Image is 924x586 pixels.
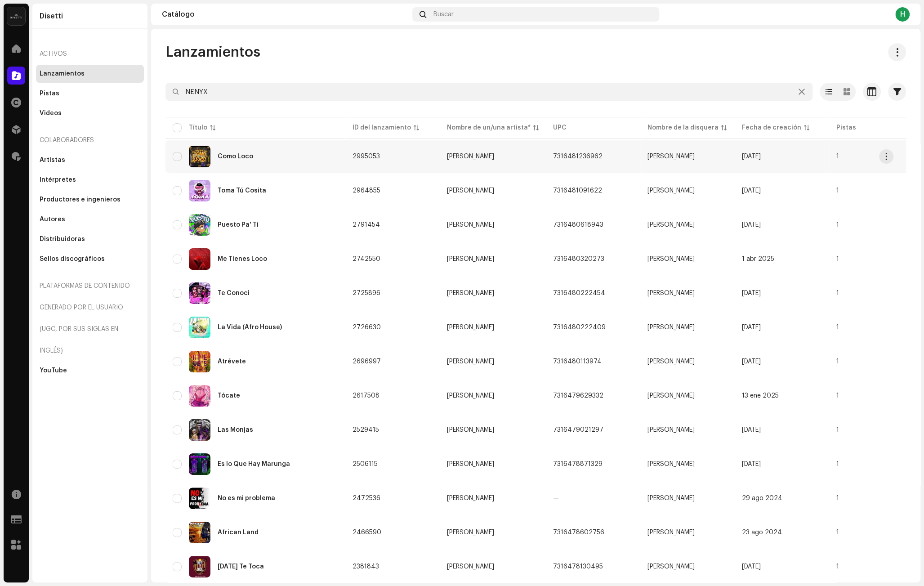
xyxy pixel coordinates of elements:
[40,90,59,97] div: Pistas
[647,358,695,365] span: Nenyx Pereira
[742,188,761,194] span: 31 jul 2025
[553,461,603,467] span: 7316478871329
[40,196,121,203] div: Productores e ingenieros
[218,188,266,194] div: Toma Tú Cosita
[836,256,839,262] span: 1
[36,250,144,268] re-m-nav-item: Sellos discográficos
[447,256,494,262] div: [PERSON_NAME]
[353,393,379,399] span: 2617508
[189,248,210,270] img: 2821741d-efda-4abb-8316-978551e913f3
[40,236,85,243] div: Distribuidoras
[447,564,494,570] div: [PERSON_NAME]
[553,529,604,536] span: 7316478602756
[647,153,695,160] span: Nenyx Pereira
[36,85,144,103] re-m-nav-item: Pistas
[836,529,839,536] span: 1
[218,427,253,433] div: Las Monjas
[647,461,695,467] span: Nenyx Pereira
[836,222,839,228] span: 1
[447,222,494,228] div: [PERSON_NAME]
[742,393,779,399] span: 13 ene 2025
[218,153,253,160] div: Como Loco
[353,358,381,365] span: 2696997
[553,564,603,570] span: 7316478130495
[36,275,144,362] re-a-nav-header: Plataformas de contenido generado por el usuario (UGC, por sus siglas en inglés)
[189,419,210,441] img: b375fa0d-6a5b-47c6-a6e2-1e9b410e505a
[36,171,144,189] re-m-nav-item: Intérpretes
[36,130,144,151] re-a-nav-header: Colaboradores
[553,188,602,194] span: 7316481091622
[40,255,105,263] div: Sellos discográficos
[40,367,67,374] div: YouTube
[447,290,494,296] div: [PERSON_NAME]
[742,461,761,467] span: 3 oct 2024
[553,358,602,365] span: 7316480113974
[218,529,259,536] div: African Land
[836,393,839,399] span: 1
[447,324,494,331] div: [PERSON_NAME]
[189,146,210,167] img: 7b2d89a0-5a69-4b5e-986c-0de4dec1eeda
[218,290,250,296] div: Te Conoci
[742,564,761,570] span: 5 jul 2024
[353,529,381,536] span: 2466590
[36,191,144,209] re-m-nav-item: Productores e ingenieros
[553,256,604,262] span: 7316480320273
[36,43,144,65] re-a-nav-header: Activos
[447,427,539,433] span: Nenyx Pereira
[553,290,605,296] span: 7316480222454
[218,461,290,467] div: Es lo Que Hay Marunga
[553,393,603,399] span: 7316479629332
[189,317,210,338] img: f93aff60-f011-462d-8104-0085a7b78263
[836,427,839,433] span: 1
[742,290,761,296] span: 20 mar 2025
[165,43,260,61] span: Lanzamientos
[836,495,839,501] span: 1
[742,529,782,536] span: 23 ago 2024
[742,427,761,433] span: 25 oct 2024
[162,11,409,18] div: Catálogo
[36,230,144,248] re-m-nav-item: Distribuidoras
[189,385,210,407] img: 38018466-32b2-463d-a6fc-492479e2c444
[40,110,62,117] div: Videos
[433,11,454,18] span: Buscar
[447,495,494,501] div: [PERSON_NAME]
[353,564,379,570] span: 2381843
[353,188,380,194] span: 2964855
[447,188,494,194] div: [PERSON_NAME]
[189,180,210,201] img: f921528d-f1fc-4857-9a23-d8e5eaf37ee5
[36,151,144,169] re-m-nav-item: Artistas
[40,157,65,164] div: Artistas
[647,123,719,132] div: Nombre de la disquera
[742,123,801,132] div: Fecha de creación
[647,393,695,399] span: Nenyx Pereira
[40,216,65,223] div: Autores
[189,351,210,372] img: a8f55225-bf97-4056-9c4c-e074dfcaa360
[836,358,839,365] span: 1
[647,495,695,501] span: Nenyx Pereira
[742,256,774,262] span: 1 abr 2025
[218,393,240,399] div: Tócate
[447,324,539,331] span: Nenyx Pereira
[189,556,210,577] img: c71dc3ce-d53c-4a11-880f-7c5659f94c84
[353,324,381,331] span: 2726630
[218,256,267,262] div: Me Tienes Loco
[40,176,76,183] div: Intérpretes
[447,495,539,501] span: Nenyx Pereira
[36,362,144,380] re-m-nav-item: YouTube
[836,188,839,194] span: 1
[647,564,695,570] span: Nenyx Pereira
[40,70,85,77] div: Lanzamientos
[647,427,695,433] span: Nenyx Pereira
[742,495,782,501] span: 29 ago 2024
[447,358,539,365] span: Nenyx Pereira
[742,222,761,228] span: 7 may 2025
[836,461,839,467] span: 1
[553,324,606,331] span: 7316480222409
[647,529,695,536] span: Nenyx Pereira
[36,65,144,83] re-m-nav-item: Lanzamientos
[189,488,210,509] img: 0f14a446-be6b-4429-b614-da84de51bfae
[165,83,812,101] input: Buscar
[218,324,282,331] div: La Vida (Afro House)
